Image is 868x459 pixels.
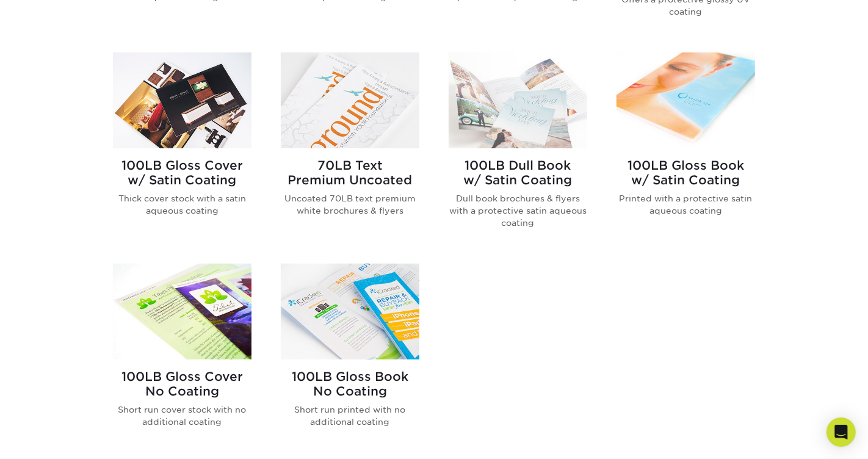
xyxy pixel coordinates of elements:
h2: 100LB Gloss Book w/ Satin Coating [617,158,755,187]
a: 100LB Gloss Cover<br/>w/ Satin Coating Brochures & Flyers 100LB Gloss Coverw/ Satin Coating Thick... [113,52,251,249]
h2: 100LB Gloss Cover w/ Satin Coating [113,158,251,187]
a: 100LB Gloss Book<br/>w/ Satin Coating Brochures & Flyers 100LB Gloss Bookw/ Satin Coating Printed... [617,52,755,249]
h2: 100LB Dull Book w/ Satin Coating [449,158,587,187]
p: Thick cover stock with a satin aqueous coating [113,192,251,217]
img: 70LB Text<br/>Premium Uncoated Brochures & Flyers [281,52,419,148]
a: 100LB Gloss Book<br/>No Coating Brochures & Flyers 100LB Gloss BookNo Coating Short run printed w... [281,264,419,448]
p: Short run printed with no additional coating [281,403,419,428]
img: 100LB Gloss Cover<br/>No Coating Brochures & Flyers [113,264,251,360]
img: 100LB Dull Book<br/>w/ Satin Coating Brochures & Flyers [449,52,587,148]
p: Printed with a protective satin aqueous coating [617,192,755,217]
a: 100LB Gloss Cover<br/>No Coating Brochures & Flyers 100LB Gloss CoverNo Coating Short run cover s... [113,264,251,448]
img: 100LB Gloss Book<br/>No Coating Brochures & Flyers [281,264,419,360]
a: 100LB Dull Book<br/>w/ Satin Coating Brochures & Flyers 100LB Dull Bookw/ Satin Coating Dull book... [449,52,587,249]
img: 100LB Gloss Cover<br/>w/ Satin Coating Brochures & Flyers [113,52,251,148]
h2: 100LB Gloss Book No Coating [281,369,419,399]
img: 100LB Gloss Book<br/>w/ Satin Coating Brochures & Flyers [617,52,755,148]
a: 70LB Text<br/>Premium Uncoated Brochures & Flyers 70LB TextPremium Uncoated Uncoated 70LB text pr... [281,52,419,249]
p: Short run cover stock with no additional coating [113,403,251,428]
div: Open Intercom Messenger [826,417,856,447]
h2: 100LB Gloss Cover No Coating [113,369,251,399]
p: Uncoated 70LB text premium white brochures & flyers [281,192,419,217]
p: Dull book brochures & flyers with a protective satin aqueous coating [449,192,587,229]
h2: 70LB Text Premium Uncoated [281,158,419,187]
